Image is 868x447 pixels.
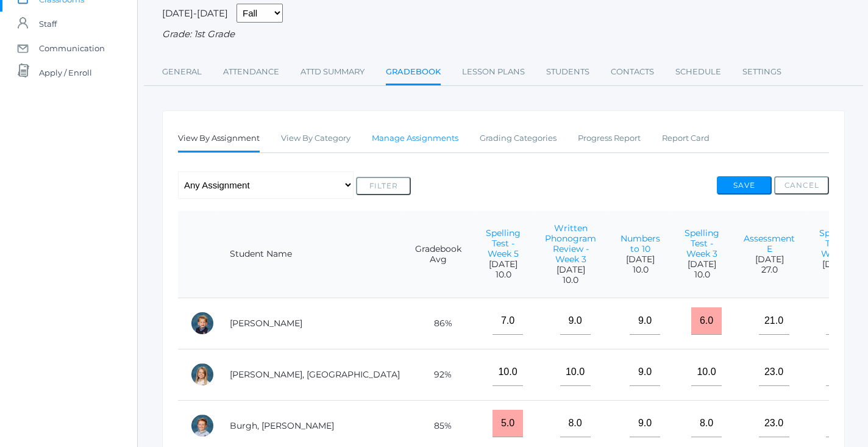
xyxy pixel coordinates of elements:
[717,176,772,195] button: Save
[744,254,795,265] span: [DATE]
[611,60,654,84] a: Contacts
[486,227,521,259] a: Spelling Test - Week 5
[744,233,795,254] a: Assessment E
[218,211,403,298] th: Student Name
[162,60,202,84] a: General
[190,413,215,438] div: Gibson Burgh
[162,7,228,19] span: [DATE]-[DATE]
[545,223,596,265] a: Written Phonogram Review - Week 3
[546,60,589,84] a: Students
[281,126,350,151] a: View By Category
[190,311,215,335] div: Nolan Alstot
[486,270,521,280] span: 10.0
[230,318,302,329] a: [PERSON_NAME]
[386,60,441,86] a: Gradebook
[685,227,719,259] a: Spelling Test - Week 3
[39,60,92,85] span: Apply / Enroll
[621,254,660,265] span: [DATE]
[819,227,854,259] a: Spelling Test - Week 4
[545,265,596,275] span: [DATE]
[742,60,781,84] a: Settings
[39,12,57,36] span: Staff
[403,349,474,400] td: 92%
[774,176,829,195] button: Cancel
[685,270,719,280] span: 10.0
[301,60,365,84] a: Attd Summary
[819,270,854,280] span: 10.0
[372,126,458,151] a: Manage Assignments
[178,126,260,152] a: View By Assignment
[230,420,334,431] a: Burgh, [PERSON_NAME]
[356,177,411,195] button: Filter
[662,126,710,151] a: Report Card
[621,265,660,275] span: 10.0
[39,36,105,60] span: Communication
[621,233,660,254] a: Numbers to 10
[578,126,641,151] a: Progress Report
[545,275,596,285] span: 10.0
[190,362,215,387] div: Isla Armstrong
[403,211,474,298] th: Gradebook Avg
[403,298,474,349] td: 86%
[162,27,845,41] div: Grade: 1st Grade
[230,369,400,380] a: [PERSON_NAME], [GEOGRAPHIC_DATA]
[480,126,557,151] a: Grading Categories
[685,259,719,270] span: [DATE]
[744,265,795,275] span: 27.0
[486,259,521,270] span: [DATE]
[675,60,721,84] a: Schedule
[819,259,854,270] span: [DATE]
[223,60,279,84] a: Attendance
[462,60,525,84] a: Lesson Plans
